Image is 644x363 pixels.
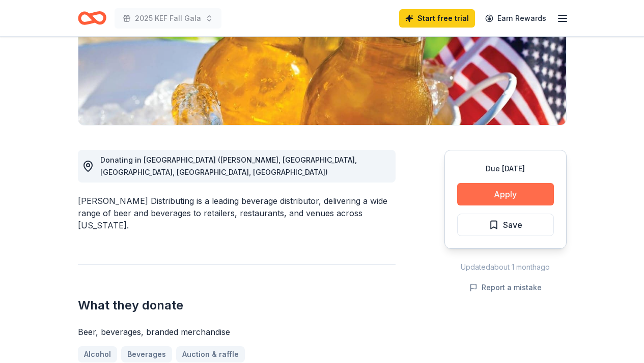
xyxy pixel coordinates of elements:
a: Start free trial [399,9,475,28]
a: Alcohol [78,346,117,362]
button: Apply [457,183,554,205]
a: Beverages [121,346,172,362]
span: Donating in [GEOGRAPHIC_DATA] ([PERSON_NAME], [GEOGRAPHIC_DATA], [GEOGRAPHIC_DATA], [GEOGRAPHIC_D... [100,155,357,176]
button: Report a mistake [469,281,542,294]
div: Due [DATE] [457,163,554,175]
div: Updated about 1 month ago [444,261,567,273]
a: Earn Rewards [479,9,552,28]
a: Auction & raffle [176,346,245,362]
button: Save [457,214,554,236]
button: 2025 KEF Fall Gala [115,8,221,29]
div: Beer, beverages, branded merchandise [78,326,396,338]
span: 2025 KEF Fall Gala [135,12,201,24]
div: [PERSON_NAME] Distributing is a leading beverage distributor, delivering a wide range of beer and... [78,195,396,231]
span: Save [503,218,522,231]
a: Home [78,6,106,30]
h2: What they donate [78,297,396,314]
